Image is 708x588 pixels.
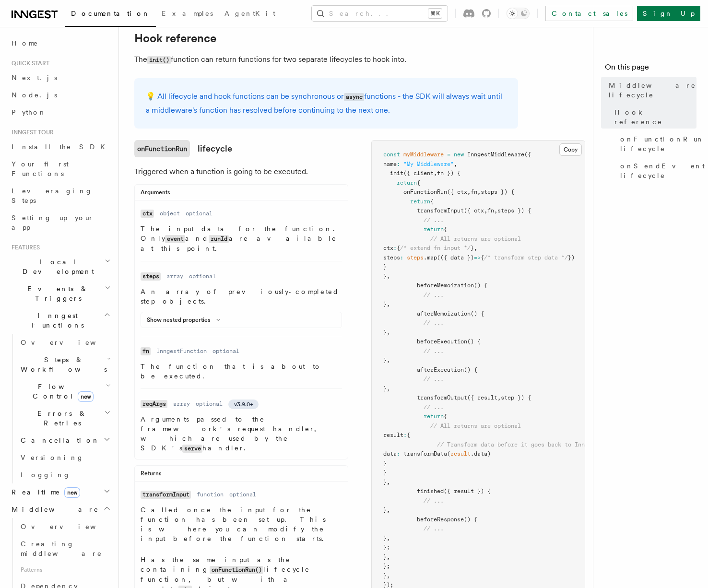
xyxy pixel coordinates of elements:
span: } [383,273,387,280]
span: new [64,487,80,498]
span: v3.9.0+ [234,400,253,408]
span: // ... [424,497,444,504]
a: Creating middleware [17,535,113,562]
p: The input data for the function. Only and are available at this point. [141,224,342,253]
a: Sign Up [637,6,700,21]
span: Cancellation [17,435,100,445]
span: return [410,198,430,205]
span: beforeResponse [417,516,464,523]
a: Leveraging Steps [8,182,113,209]
span: } [471,245,474,251]
p: An array of previously-completed step objects. [141,287,342,306]
span: { [444,226,447,233]
span: ({ result [467,394,497,401]
p: The function can return functions for two separate lifecycles to hook into. [134,53,518,67]
span: afterMemoization [417,310,471,317]
span: , [387,506,390,513]
div: Returns [135,470,348,482]
span: , [387,479,390,485]
span: /* transform step data */ [484,254,568,261]
span: transformData [403,450,447,457]
span: }); [383,581,393,588]
span: AgentKit [224,10,275,17]
a: Middleware lifecycle [605,77,696,104]
span: Quick start [8,59,49,67]
button: Copy [559,143,582,156]
span: // All returns are optional [430,423,521,429]
span: ({ client [403,170,434,176]
span: step }) { [501,394,531,401]
button: Realtimenew [8,483,113,501]
button: Inngest Functions [8,307,113,334]
span: { [397,245,400,251]
span: ( [447,450,450,457]
code: event [165,235,185,243]
span: Next.js [12,74,57,82]
span: fn [487,207,494,214]
div: Arguments [135,188,348,200]
span: { [407,432,410,438]
span: Flow Control [17,382,106,401]
span: ({ [524,151,531,158]
span: , [387,535,390,541]
span: ({ result }) { [444,488,491,494]
span: () { [464,366,477,373]
span: , [387,357,390,364]
button: Toggle dark mode [507,8,530,19]
a: Examples [156,3,219,26]
code: runId [209,235,229,243]
span: , [387,553,390,560]
span: Overview [21,339,119,346]
span: Features [8,244,40,251]
span: .data) [471,450,491,457]
span: , [474,245,477,251]
p: 💡 All lifecycle and hook functions can be synchronous or functions - the SDK will always wait unt... [146,90,507,117]
code: onFunctionRun [134,140,190,157]
span: const [383,151,400,158]
kbd: ⌘K [428,9,442,18]
span: // ... [424,217,444,223]
span: Leveraging Steps [12,187,93,204]
span: , [434,170,437,176]
code: reqArgs [141,400,167,408]
span: } [383,329,387,336]
dd: object [160,210,180,217]
span: : [397,450,400,457]
a: Home [8,35,113,52]
span: () { [471,310,484,317]
span: Local Development [8,257,105,276]
span: } [383,469,387,476]
span: onFunctionRun [403,188,447,195]
span: return [424,413,444,420]
span: } [383,357,387,364]
span: : [403,432,407,438]
span: : [397,161,400,167]
span: finished [417,488,444,494]
span: () { [474,282,487,289]
span: () { [467,338,481,345]
span: Middleware [8,505,99,514]
span: myMiddleware [403,151,444,158]
button: Middleware [8,501,113,518]
span: return [424,226,444,233]
button: Flow Controlnew [17,378,113,405]
span: }) [568,254,575,261]
span: data [383,450,397,457]
code: async [344,93,364,101]
span: result [383,432,403,438]
dd: optional [189,272,216,280]
span: Patterns [17,562,113,577]
span: Creating middleware [21,540,102,557]
span: } [383,535,387,541]
span: Errors & Retries [17,409,104,428]
span: steps [407,254,424,261]
span: Python [12,108,47,116]
span: => [474,254,481,261]
code: onFunctionRun() [210,566,263,574]
span: , [387,273,390,280]
span: /* extend fn input */ [400,245,471,251]
a: Contact sales [545,6,633,21]
span: Inngest Functions [8,311,104,330]
span: Middleware lifecycle [609,81,696,100]
span: Setting up your app [12,214,94,231]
